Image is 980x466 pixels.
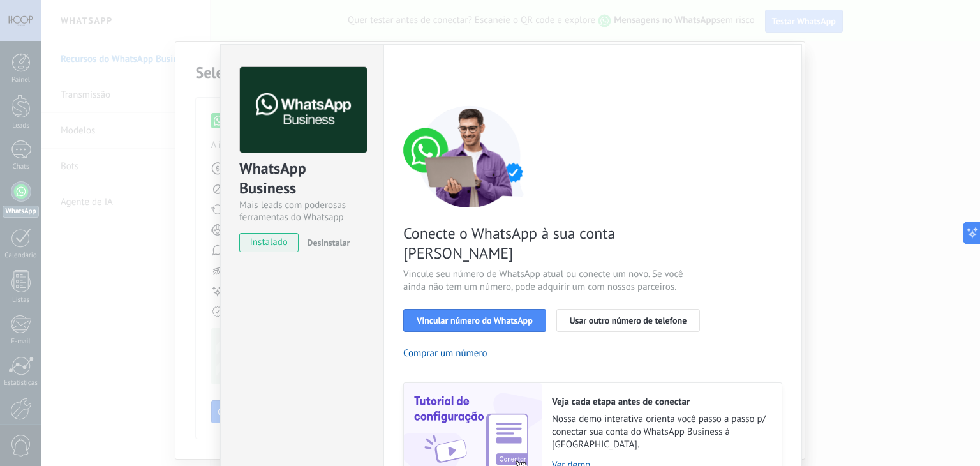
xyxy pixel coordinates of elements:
img: connect number [403,105,537,207]
span: Vincule seu número de WhatsApp atual ou conecte um novo. Se você ainda não tem um número, pode ad... [403,268,707,294]
img: logo_main.png [240,67,367,153]
div: Mais leads com poderosas ferramentas do Whatsapp [239,199,365,223]
span: Vincular número do WhatsApp [417,316,533,325]
button: Usar outro número de telefone [556,309,701,332]
span: Conecte o WhatsApp à sua conta [PERSON_NAME] [403,223,707,263]
span: Usar outro número de telefone [570,316,687,325]
span: instalado [240,233,298,252]
h2: Veja cada etapa antes de conectar [552,396,769,408]
span: Nossa demo interativa orienta você passo a passo p/ conectar sua conta do WhatsApp Business à [GE... [552,413,769,451]
button: Desinstalar [302,233,350,252]
button: Comprar um número [403,347,487,359]
div: WhatsApp Business [239,158,365,199]
button: Vincular número do WhatsApp [403,309,546,332]
span: Desinstalar [307,237,350,248]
